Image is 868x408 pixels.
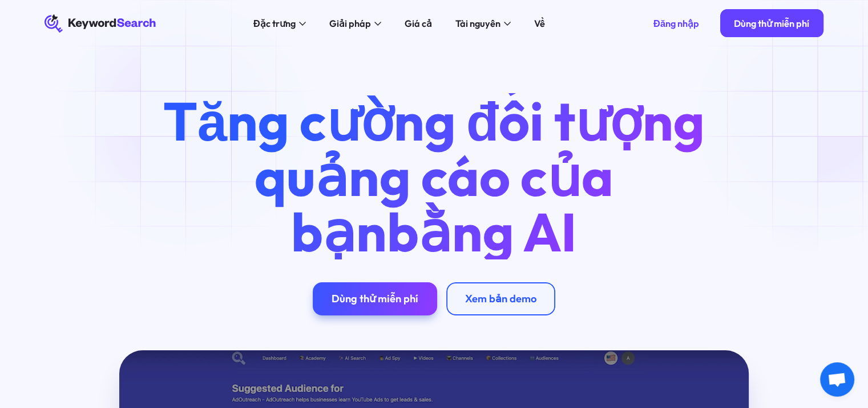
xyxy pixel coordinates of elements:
[734,18,809,29] font: Dùng thử miễn phí
[639,9,713,37] a: Đăng nhập
[653,18,699,29] font: Đăng nhập
[329,18,371,29] font: Giải pháp
[455,18,500,29] font: Tài nguyên
[387,198,577,265] font: bằng AI
[820,362,854,397] a: Mở cuộc trò chuyện
[332,292,418,305] font: Dùng thử miễn phí
[398,14,439,33] a: Giá cả
[527,14,552,33] a: Về
[163,87,705,265] font: Tăng cường đối tượng quảng cáo của bạn
[720,9,823,37] a: Dùng thử miễn phí
[253,18,296,29] font: Đặc trưng
[534,18,545,29] font: Về
[465,292,536,305] font: Xem bản demo
[405,18,432,29] font: Giá cả
[313,282,437,315] a: Dùng thử miễn phí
